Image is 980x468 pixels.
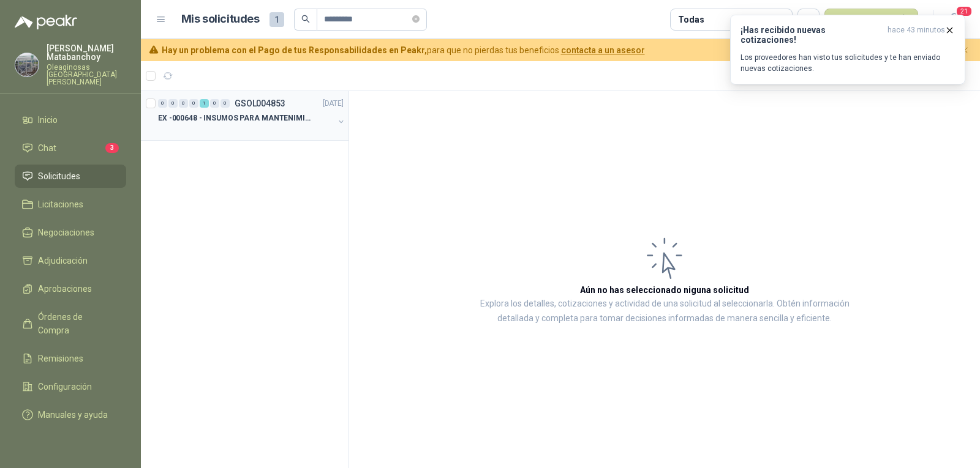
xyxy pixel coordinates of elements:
a: Solicitudes [15,165,126,188]
span: Configuración [38,380,92,393]
div: 0 [158,99,167,108]
button: 21 [943,9,965,31]
p: EX -000648 - INSUMOS PARA MANTENIMIENITO MECANICO [158,113,311,124]
button: ¡Has recibido nuevas cotizaciones!hace 43 minutos Los proveedores han visto tus solicitudes y te ... [730,15,965,84]
b: Hay un problema con el Pago de tus Responsabilidades en Peakr, [162,45,427,55]
span: 21 [956,6,973,17]
h3: ¡Has recibido nuevas cotizaciones! [741,25,883,45]
span: close-circle [412,13,420,25]
p: [DATE] [323,98,344,110]
a: Órdenes de Compra [15,305,126,342]
p: Los proveedores han visto tus solicitudes y te han enviado nuevas cotizaciones. [741,52,955,74]
div: 0 [168,99,178,108]
h3: Aún no has seleccionado niguna solicitud [580,283,749,297]
div: 0 [221,99,230,108]
img: Logo peakr [15,15,77,29]
span: Chat [38,141,56,155]
span: Adjudicación [38,254,88,267]
span: Solicitudes [38,169,80,183]
span: Manuales y ayuda [38,408,108,422]
p: [PERSON_NAME] Matabanchoy [47,44,126,61]
p: GSOL004853 [235,99,285,108]
a: 0 0 0 0 1 0 0 GSOL004853[DATE] EX -000648 - INSUMOS PARA MANTENIMIENITO MECANICO [158,96,346,135]
span: Remisiones [38,352,83,365]
span: close-circle [412,15,420,23]
span: Negociaciones [38,226,94,239]
div: 0 [210,99,219,108]
span: Órdenes de Compra [38,310,115,337]
a: contacta a un asesor [561,45,645,55]
span: Aprobaciones [38,282,92,295]
span: 3 [105,143,119,153]
p: Oleaginosas [GEOGRAPHIC_DATA][PERSON_NAME] [47,64,126,86]
div: Todas [678,13,704,26]
a: Manuales y ayuda [15,403,126,426]
a: Aprobaciones [15,277,126,300]
a: Inicio [15,108,126,132]
a: Adjudicación [15,249,126,272]
img: Company Logo [15,53,39,76]
a: Licitaciones [15,193,126,216]
span: 1 [269,12,284,27]
a: Negociaciones [15,221,126,244]
a: Chat3 [15,136,126,160]
div: 0 [189,99,198,108]
p: Explora los detalles, cotizaciones y actividad de una solicitud al seleccionarla. Obtén informaci... [472,297,858,326]
div: 1 [200,99,209,108]
div: 0 [179,99,188,108]
a: Remisiones [15,347,126,370]
span: search [301,15,310,23]
span: hace 43 minutos [888,25,945,45]
span: para que no pierdas tus beneficios [162,43,645,57]
span: Inicio [38,113,58,127]
span: Licitaciones [38,198,83,211]
a: Configuración [15,375,126,398]
h1: Mis solicitudes [181,10,260,28]
button: Nueva solicitud [824,9,918,31]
